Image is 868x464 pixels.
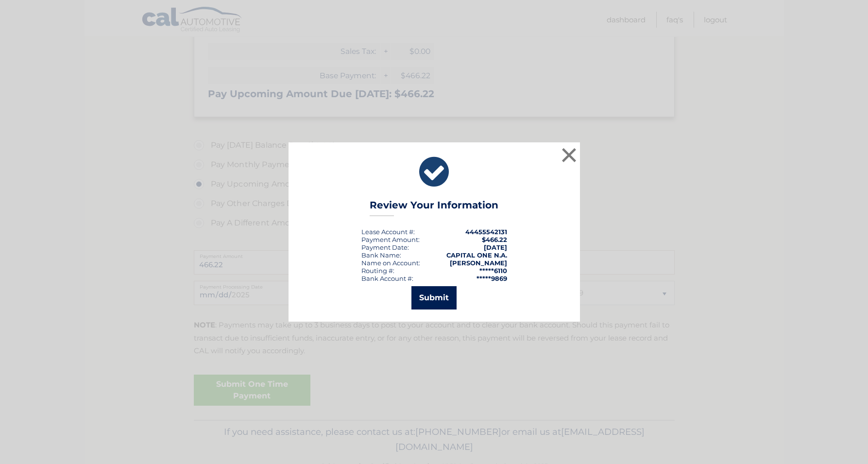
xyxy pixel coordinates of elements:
[361,243,409,251] div: :
[484,243,507,251] span: [DATE]
[560,145,579,165] button: ×
[411,286,457,309] button: Submit
[370,199,498,216] h3: Review Your Information
[446,251,507,259] strong: CAPITAL ONE N.A.
[450,259,507,267] strong: [PERSON_NAME]
[361,228,415,236] div: Lease Account #:
[465,228,507,236] strong: 44455542131
[361,243,408,251] span: Payment Date
[361,251,401,259] div: Bank Name:
[482,236,507,243] span: $466.22
[361,275,413,282] div: Bank Account #:
[361,236,420,243] div: Payment Amount:
[361,259,420,267] div: Name on Account:
[361,267,394,275] div: Routing #:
